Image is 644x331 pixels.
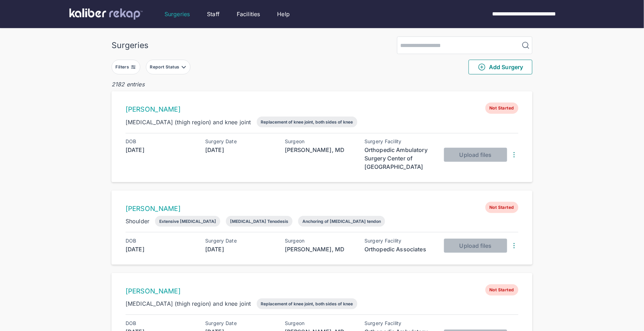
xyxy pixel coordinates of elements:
[459,151,492,158] span: Upload files
[205,139,275,144] div: Surgery Date
[510,241,518,250] img: DotsThreeVertical.31cb0eda.svg
[126,245,196,253] div: [DATE]
[126,299,251,308] div: [MEDICAL_DATA] (thigh region) and knee joint
[277,10,290,18] a: Help
[285,245,355,253] div: [PERSON_NAME], MD
[485,202,518,213] span: Not Started
[207,10,220,18] a: Staff
[285,139,355,144] div: Surgeon
[444,239,507,253] button: Upload files
[364,245,435,253] div: Orthopedic Associates
[522,41,530,49] img: MagnifyingGlass.1dc66aab.svg
[112,60,140,74] button: Filters
[130,64,136,70] img: faders-horizontal-grey.d550dbda.svg
[237,10,260,18] a: Facilities
[364,238,435,244] div: Surgery Facility
[126,287,181,295] a: [PERSON_NAME]
[510,151,518,159] img: DotsThreeVertical.31cb0eda.svg
[205,320,275,326] div: Surgery Date
[485,284,518,296] span: Not Started
[364,139,435,144] div: Surgery Facility
[285,320,355,326] div: Surgeon
[478,63,523,71] span: Add Surgery
[126,205,181,213] a: [PERSON_NAME]
[126,118,251,126] div: [MEDICAL_DATA] (thigh region) and knee joint
[285,238,355,244] div: Surgeon
[261,301,353,306] div: Replacement of knee joint, both sides of knee
[126,139,196,144] div: DOB
[112,80,532,88] div: 2182 entries
[205,245,275,253] div: [DATE]
[364,146,435,171] div: Orthopedic Ambulatory Surgery Center of [GEOGRAPHIC_DATA]
[205,238,275,244] div: Surgery Date
[69,8,143,20] img: kaliber labs logo
[469,60,532,74] button: Add Surgery
[478,63,486,71] img: PlusCircleGreen.5fd88d77.svg
[364,320,435,326] div: Surgery Facility
[116,64,131,70] div: Filters
[112,40,148,50] div: Surgeries
[181,64,187,70] img: filter-caret-down-grey.b3560631.svg
[285,146,355,154] div: [PERSON_NAME], MD
[150,64,181,70] div: Report Status
[126,320,196,326] div: DOB
[444,148,507,162] button: Upload files
[261,119,353,125] div: Replacement of knee joint, both sides of knee
[302,219,381,224] div: Anchoring of [MEDICAL_DATA] tendon
[459,242,492,249] span: Upload files
[126,105,181,113] a: [PERSON_NAME]
[126,146,196,154] div: [DATE]
[205,146,275,154] div: [DATE]
[230,219,288,224] div: [MEDICAL_DATA] Tenodesis
[126,217,149,225] div: Shoulder
[159,219,216,224] div: Extensive [MEDICAL_DATA]
[126,238,196,244] div: DOB
[165,10,190,18] a: Surgeries
[146,60,190,74] button: Report Status
[485,102,518,114] span: Not Started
